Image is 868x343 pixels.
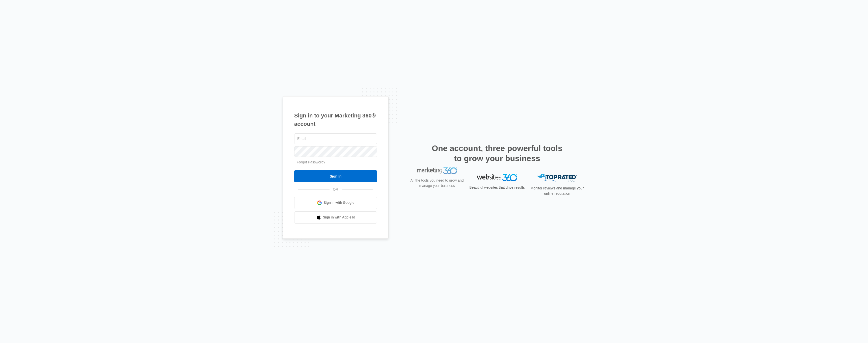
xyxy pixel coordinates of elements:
input: Sign In [294,170,377,182]
img: Websites 360 [477,174,517,181]
a: Sign in with Google [294,197,377,209]
a: Sign in with Apple Id [294,211,377,224]
p: Monitor reviews and manage your online reputation [529,186,585,196]
h2: One account, three powerful tools to grow your business [430,143,564,163]
img: Marketing 360 [417,174,457,181]
p: All the tools you need to grow and manage your business [409,184,465,195]
span: Sign in with Google [324,200,355,205]
h1: Sign in to your Marketing 360® account [294,111,377,128]
a: Forgot Password? [297,160,325,164]
img: Top Rated Local [537,174,577,182]
input: Email [294,133,377,144]
span: OR [330,187,342,192]
span: Sign in with Apple Id [323,215,355,220]
p: Beautiful websites that drive results [469,185,525,190]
